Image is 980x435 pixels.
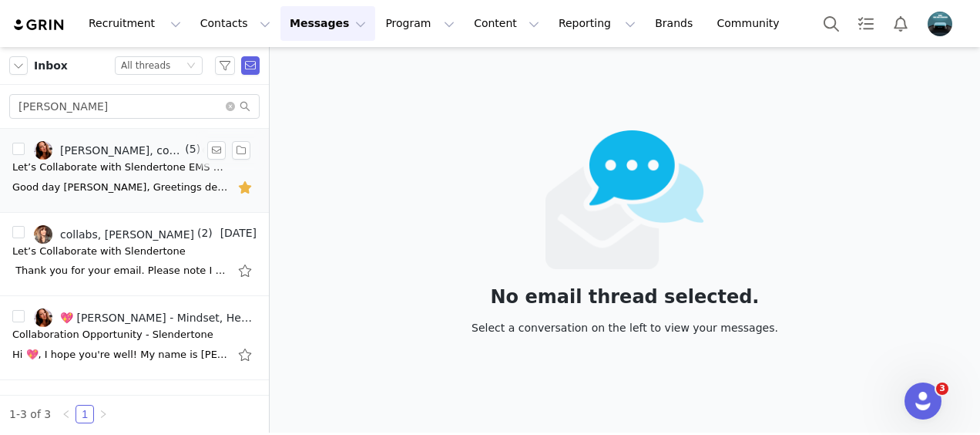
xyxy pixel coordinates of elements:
[60,312,253,324] div: 💖 [PERSON_NAME] - Mindset, Health & Well-being Coaching
[12,244,186,259] div: Let’s Collaborate with Slendertone
[191,6,280,41] button: Contacts
[57,405,76,423] li: Previous Page
[34,58,68,74] span: Inbox
[376,6,464,41] button: Program
[814,6,848,41] button: Search
[79,6,190,41] button: Recruitment
[549,6,645,41] button: Reporting
[545,130,705,269] img: emails-empty2x.png
[465,6,549,41] button: Content
[849,6,883,41] a: Tasks
[240,101,250,112] i: icon: search
[12,327,213,342] div: Collaboration Opportunity - Slendertone
[34,141,52,160] img: 0c1c1f2c-66fd-4c5a-9a28-f4981bbaf9d5.jpg
[12,263,228,278] div: Thank you for your email. Please note I am now on annual leave, returning to the office w/c the 1...
[918,12,968,36] button: Profile
[472,319,778,336] div: Select a conversation on the left to view your messages.
[472,288,778,305] div: No email thread selected.
[226,102,235,111] i: icon: close-circle
[646,6,706,41] a: Brands
[708,6,796,41] a: Community
[12,18,66,32] img: grin logo
[12,347,228,362] div: Hi 💖, I hope you're well! My name is Soumya, and I’m reaching out on behalf of Slendertone. Slend...
[76,405,94,423] li: 1
[34,141,182,160] a: [PERSON_NAME], collabs, collabs
[62,410,71,419] i: icon: left
[884,6,918,41] button: Notifications
[12,180,228,195] div: Good day Soumya, Greetings dear :) Yes i am delighted to confirm, a post has been captured and on...
[34,309,253,327] a: 💖 [PERSON_NAME] - Mindset, Health & Well-being Coaching
[9,94,260,119] input: Search mail
[99,410,108,419] i: icon: right
[121,57,170,74] div: All threads
[280,6,375,41] button: Messages
[34,225,194,244] a: collabs, [PERSON_NAME]
[928,12,952,36] img: 61dbe848-ba83-4eff-9535-8cdca3cf6bd2.png
[34,309,52,327] img: 0c1c1f2c-66fd-4c5a-9a28-f4981bbaf9d5.jpg
[904,383,941,420] iframe: Intercom live chat
[34,225,52,244] img: 6d86063c-7cab-4357-a359-750ee378380d--s.jpg
[241,56,260,75] span: Send Email
[186,61,196,72] i: icon: down
[12,160,228,175] div: Let’s Collaborate with Slendertone EMS devices💪
[194,225,213,241] span: (2)
[9,405,51,423] li: 1-3 of 3
[60,144,182,157] div: [PERSON_NAME], collabs, collabs
[182,141,200,157] span: (5)
[76,406,93,423] a: 1
[60,228,194,241] div: collabs, [PERSON_NAME]
[94,405,112,423] li: Next Page
[936,383,948,395] span: 3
